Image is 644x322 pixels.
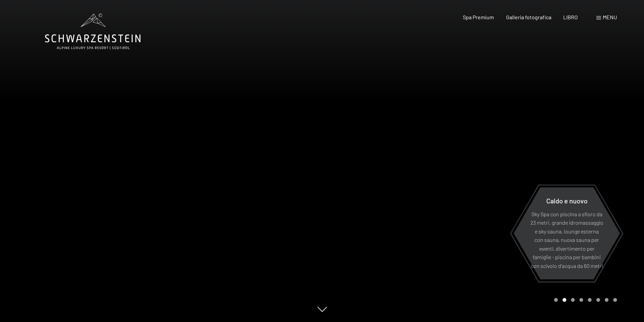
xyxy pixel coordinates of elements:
div: Pagina 5 della giostra [588,298,592,302]
a: Galleria fotografica [506,14,551,20]
a: Spa Premium [463,14,494,20]
div: Paginazione carosello [552,298,617,302]
div: Carousel Page 2 (Current Slide) [563,298,566,302]
font: Caldo e nuovo [546,196,588,204]
div: Carousel Page 1 [554,298,558,302]
div: Pagina 4 del carosello [579,298,583,302]
div: Pagina 6 della giostra [596,298,600,302]
div: Pagina 8 della giostra [613,298,617,302]
div: Carosello Pagina 7 [605,298,609,302]
font: Sky Spa con piscina a sfioro da 23 metri, grande idromassaggio e sky sauna, lounge esterna con sa... [530,210,603,269]
font: menu [603,14,617,20]
a: LIBRO [563,14,578,20]
div: Pagina 3 della giostra [571,298,575,302]
a: Caldo e nuovo Sky Spa con piscina a sfioro da 23 metri, grande idromassaggio e sky sauna, lounge ... [513,187,620,280]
